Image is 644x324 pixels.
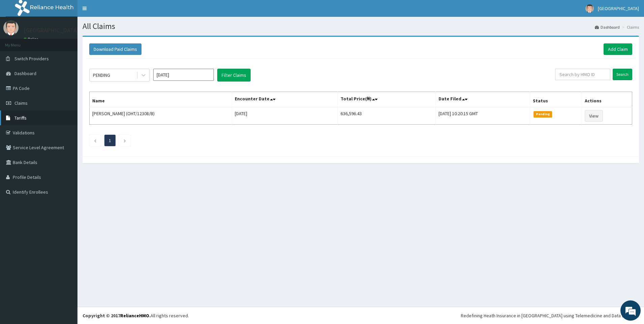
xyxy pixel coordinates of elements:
input: Select Month and Year [153,69,214,81]
img: User Image [3,20,19,35]
a: Add Claim [604,43,632,55]
a: Page 1 is your current page [109,137,111,143]
input: Search [613,69,632,80]
span: Claims [14,100,28,106]
span: Tariffs [14,115,27,121]
td: [DATE] 10:20:15 GMT [436,107,530,125]
div: PENDING [93,72,110,78]
th: Total Price(₦) [337,92,436,107]
footer: All rights reserved. [77,307,644,324]
input: Search by HMO ID [555,69,610,80]
th: Name [90,92,232,107]
td: [PERSON_NAME] (OHT/12308/B) [90,107,232,125]
a: RelianceHMO [120,313,149,319]
a: Previous page [94,137,97,143]
th: Status [530,92,582,107]
span: Switch Providers [14,56,49,62]
a: View [585,110,603,122]
span: Dashboard [14,70,36,76]
th: Actions [582,92,632,107]
td: 636,596.43 [337,107,436,125]
h1: All Claims [83,22,639,31]
a: Next page [123,137,126,143]
button: Filter Claims [217,69,251,82]
button: Download Paid Claims [89,43,141,55]
th: Encounter Date [232,92,337,107]
td: [DATE] [232,107,337,125]
span: [GEOGRAPHIC_DATA] [598,5,639,11]
div: Redefining Heath Insurance in [GEOGRAPHIC_DATA] using Telemedicine and Data Science! [461,312,639,319]
img: User Image [585,4,594,13]
a: Online [24,37,40,41]
p: [GEOGRAPHIC_DATA] [24,27,79,33]
span: Pending [534,111,552,117]
th: Date Filed [436,92,530,107]
strong: Copyright © 2017 . [83,313,151,319]
li: Claims [620,24,639,30]
a: Dashboard [595,24,620,30]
